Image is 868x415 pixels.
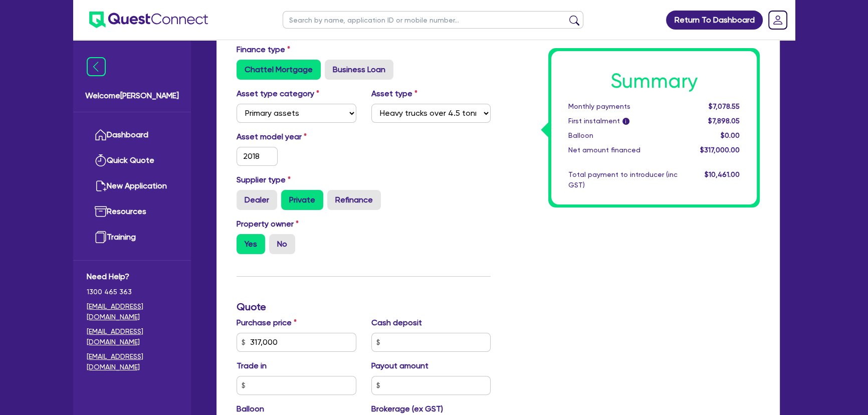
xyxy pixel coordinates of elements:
[87,271,177,283] span: Need Help?
[87,326,177,347] a: [EMAIL_ADDRESS][DOMAIN_NAME]
[237,60,321,80] label: Chattel Mortgage
[85,90,179,102] span: Welcome [PERSON_NAME]
[765,7,791,33] a: Dropdown toggle
[561,145,685,155] div: Net amount financed
[87,351,177,372] a: [EMAIL_ADDRESS][DOMAIN_NAME]
[709,102,740,110] span: $7,078.55
[237,317,297,329] label: Purchase price
[568,69,740,93] h1: Summary
[237,360,267,372] label: Trade in
[89,12,208,28] img: quest-connect-logo-blue
[281,190,323,210] label: Private
[371,317,422,329] label: Cash deposit
[708,117,740,125] span: $7,898.05
[87,57,106,76] img: icon-menu-close
[87,199,177,225] a: Resources
[87,287,177,297] span: 1300 465 363
[561,101,685,112] div: Monthly payments
[237,403,264,415] label: Balloon
[371,403,443,415] label: Brokerage (ex GST)
[561,130,685,141] div: Balloon
[371,360,428,372] label: Payout amount
[561,169,685,190] div: Total payment to introducer (inc GST)
[283,11,583,29] input: Search by name, application ID or mobile number...
[87,225,177,250] a: Training
[269,234,295,254] label: No
[237,234,265,254] label: Yes
[700,146,740,154] span: $317,000.00
[95,180,107,192] img: new-application
[87,173,177,199] a: New Application
[622,118,629,125] span: i
[95,231,107,243] img: training
[237,301,491,313] h3: Quote
[237,174,291,186] label: Supplier type
[705,170,740,178] span: $10,461.00
[721,131,740,139] span: $0.00
[87,122,177,148] a: Dashboard
[325,60,393,80] label: Business Loan
[87,301,177,322] a: [EMAIL_ADDRESS][DOMAIN_NAME]
[561,116,685,126] div: First instalment
[237,44,290,56] label: Finance type
[229,131,364,143] label: Asset model year
[95,205,107,218] img: resources
[327,190,381,210] label: Refinance
[666,11,763,30] a: Return To Dashboard
[237,88,319,100] label: Asset type category
[87,148,177,173] a: Quick Quote
[237,218,299,230] label: Property owner
[237,190,277,210] label: Dealer
[95,154,107,166] img: quick-quote
[371,88,417,100] label: Asset type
